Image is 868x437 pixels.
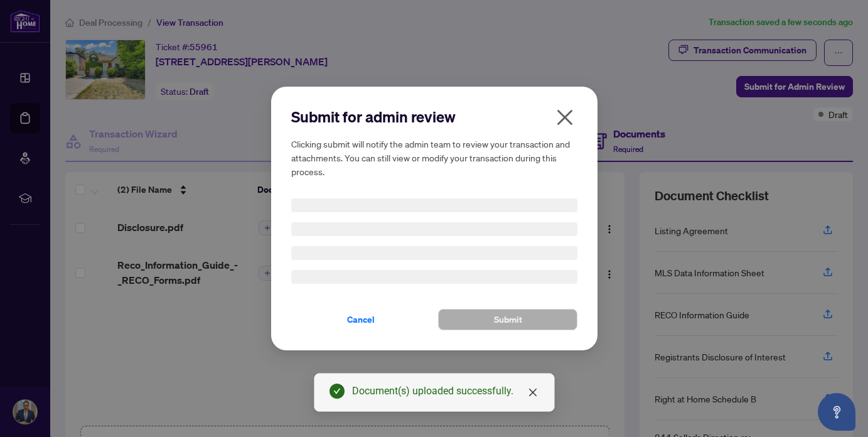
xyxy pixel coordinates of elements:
[330,384,345,399] span: check-circle
[528,387,538,397] span: close
[291,309,431,330] button: Cancel
[438,309,577,330] button: Submit
[291,107,577,127] h2: Submit for admin review
[526,386,540,399] a: Close
[347,310,375,330] span: Cancel
[291,137,577,178] h5: Clicking submit will notify the admin team to review your transaction and attachments. You can st...
[818,393,855,431] button: Open asap
[352,384,539,399] div: Document(s) uploaded successfully.
[555,107,575,127] span: close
